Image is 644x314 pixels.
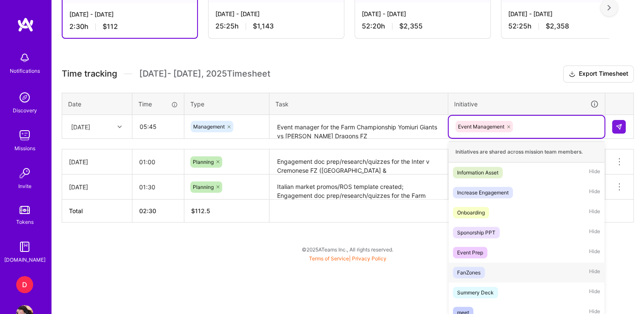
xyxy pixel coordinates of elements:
div: [DATE] [69,157,125,166]
div: Information Asset [457,168,498,177]
img: guide book [16,238,33,255]
th: Date [62,93,132,115]
div: © 2025 ATeams Inc., All rights reserved. [51,239,644,260]
div: D [16,276,33,293]
span: Event Management [458,123,504,130]
th: 02:30 [132,200,184,223]
th: Total [62,200,132,223]
div: Discovery [13,106,37,115]
div: Initiative [454,99,599,109]
th: Type [184,93,269,115]
textarea: Italian market promos/ROS template created; Engagement doc prep/research/quizzes for the Farm Cha... [270,175,447,199]
div: 25:25 h [215,22,337,31]
textarea: Event manager for the Farm Championship Yomiuri Giants vs [PERSON_NAME] Dragons FZ [270,116,447,138]
span: Hide [589,187,600,198]
div: 52:20 h [362,22,484,31]
div: Tokens [16,217,34,226]
div: [DATE] - [DATE] [69,10,190,19]
input: HH:MM [132,151,184,173]
input: HH:MM [132,176,184,198]
span: $2,358 [546,22,569,31]
div: Sponorship PPT [457,228,495,237]
span: $ 112.5 [191,207,210,214]
th: Task [269,93,448,115]
div: [DATE] - [DATE] [362,9,484,18]
div: [DATE] - [DATE] [215,9,337,18]
i: icon Download [569,70,575,79]
input: HH:MM [133,115,183,138]
span: Management [193,123,225,130]
button: Export Timesheet [563,66,634,83]
img: Submit [615,123,622,130]
i: icon Chevron [117,125,122,129]
img: logo [17,17,34,32]
div: Missions [14,144,35,153]
div: Onboarding [457,208,485,217]
span: | [309,255,386,262]
a: Terms of Service [309,255,349,262]
img: right [607,5,611,11]
span: $1,143 [253,22,274,31]
a: Privacy Policy [352,255,386,262]
img: discovery [16,89,33,106]
div: Notifications [10,66,40,75]
span: $2,355 [399,22,423,31]
img: bell [16,49,33,66]
span: Time tracking [62,69,117,79]
span: $112 [103,22,118,31]
div: null [612,120,627,134]
div: Increase Engagement [457,188,509,197]
span: Planning [193,184,214,190]
img: teamwork [16,127,33,144]
span: Planning [193,159,214,165]
div: FanZones [457,268,481,277]
div: Initiatives are shared across mission team members. [449,141,604,163]
textarea: Engagement doc prep/research/quizzes for the Inter v Cremonese FZ ([GEOGRAPHIC_DATA] & [GEOGRAPHI... [270,150,447,174]
img: tokens [20,206,30,214]
span: [DATE] - [DATE] , 2025 Timesheet [139,69,270,79]
span: Hide [589,287,600,298]
span: Hide [589,247,600,258]
div: [DATE] [69,183,125,191]
div: Time [138,100,178,108]
span: Hide [589,207,600,218]
div: 52:25 h [508,22,630,31]
img: Invite [16,165,33,182]
span: Hide [589,267,600,278]
div: [DOMAIN_NAME] [4,255,46,264]
div: [DATE] - [DATE] [508,9,630,18]
div: Summery Deck [457,288,494,297]
span: Hide [589,227,600,238]
span: Hide [589,167,600,178]
a: D [14,276,35,293]
div: Invite [18,182,31,191]
div: 2:30 h [69,22,190,31]
div: Event Prep [457,248,483,257]
div: [DATE] [71,122,90,131]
